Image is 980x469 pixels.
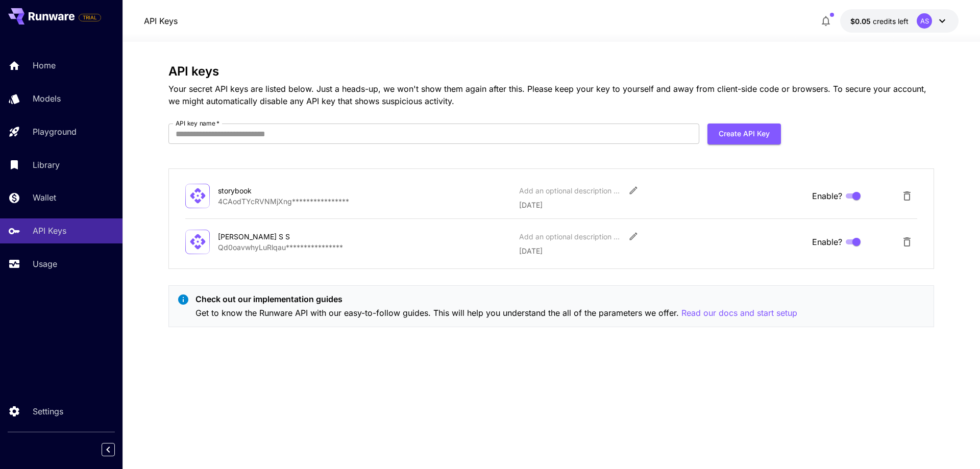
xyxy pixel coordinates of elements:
div: Add an optional description or comment [519,231,621,242]
p: API Keys [33,225,66,237]
p: [DATE] [519,200,804,210]
p: Settings [33,405,63,417]
button: Edit [624,227,643,245]
span: $0.05 [850,17,873,26]
span: Add your payment card to enable full platform functionality. [79,11,101,23]
p: [DATE] [519,245,804,256]
p: Library [33,159,60,171]
div: AS [917,13,932,29]
p: Get to know the Runware API with our easy-to-follow guides. This will help you understand the all... [195,307,797,319]
div: Add an optional description or comment [519,185,621,196]
button: Delete API Key [897,232,917,252]
a: API Keys [144,15,178,27]
div: [PERSON_NAME] S S [218,231,320,242]
p: Your secret API keys are listed below. Just a heads-up, we won't show them again after this. Plea... [168,83,934,107]
button: Edit [624,181,643,200]
p: Check out our implementation guides [195,293,797,305]
button: Read our docs and start setup [681,307,797,319]
p: Playground [33,126,77,138]
p: Usage [33,258,57,270]
button: Create API Key [707,124,781,144]
label: API key name [176,119,219,128]
span: credits left [873,17,909,26]
div: Collapse sidebar [109,440,122,459]
span: Enable? [812,236,842,248]
h3: API keys [168,64,934,79]
div: $0.0459 [850,16,909,27]
button: Collapse sidebar [102,443,115,456]
button: $0.0459AS [840,9,959,33]
p: Wallet [33,191,56,204]
span: TRIAL [79,14,101,21]
p: Models [33,92,61,105]
span: Enable? [812,190,842,202]
p: Home [33,59,56,71]
nav: breadcrumb [144,15,178,27]
div: storybook [218,185,320,196]
button: Delete API Key [897,186,917,206]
